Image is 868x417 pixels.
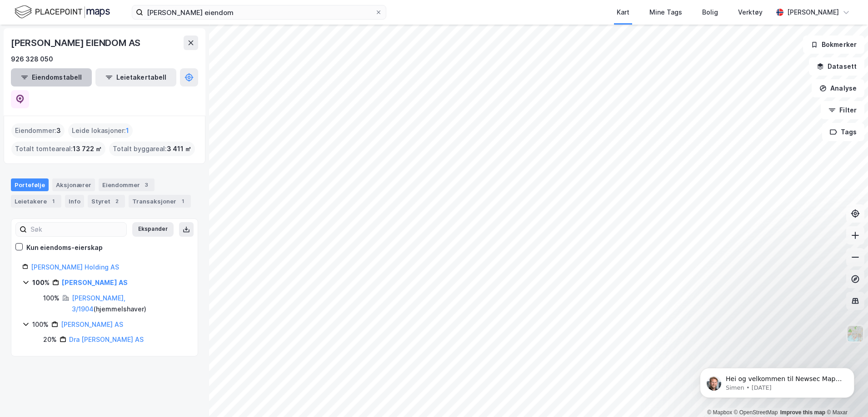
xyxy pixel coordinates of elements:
span: 3 [56,125,61,136]
div: Transaksjoner [129,195,191,208]
div: Eiendommer [99,178,155,191]
a: Mapbox [707,409,732,416]
div: Info [65,195,84,208]
div: 20% [43,334,57,345]
span: 3 411 ㎡ [167,143,191,154]
div: Kart [617,7,629,18]
button: Bokmerker [803,36,864,54]
div: 100% [43,293,60,304]
a: Improve this map [780,409,825,416]
div: Verktøy [738,7,763,18]
button: Tags [822,123,864,141]
a: [PERSON_NAME] AS [62,279,128,286]
div: Totalt byggareal : [109,142,195,156]
div: 2 [112,197,121,206]
div: Leide lokasjoner : [68,123,133,138]
div: Styret [88,195,125,208]
iframe: Intercom notifications message [686,349,868,412]
input: Søk [27,223,126,236]
div: [PERSON_NAME] [787,7,839,18]
button: Analyse [812,79,864,97]
input: Søk på adresse, matrikkel, gårdeiere, leietakere eller personer [143,5,375,19]
button: Leietakertabell [95,68,176,86]
div: ( hjemmelshaver ) [72,293,187,315]
div: 3 [142,180,151,189]
button: Eiendomstabell [11,68,92,86]
img: logo.f888ab2527a4732fd821a326f86c7f29.svg [15,4,110,20]
div: 100% [32,319,49,330]
a: [PERSON_NAME] AS [61,320,123,328]
div: 1 [49,197,58,206]
div: Portefølje [11,178,49,191]
div: Bolig [702,7,718,18]
div: 926 328 050 [11,54,53,65]
span: 1 [126,125,129,136]
button: Ekspander [132,222,174,237]
div: Kun eiendoms-eierskap [26,242,103,253]
img: Z [847,325,864,342]
a: OpenStreetMap [734,409,778,416]
button: Datasett [809,57,864,76]
span: 13 722 ㎡ [73,143,102,154]
div: Aksjonærer [52,178,95,191]
div: Eiendommer : [11,123,65,138]
a: [PERSON_NAME] Holding AS [31,263,119,271]
a: Dra [PERSON_NAME] AS [69,336,144,343]
div: Mine Tags [649,7,682,18]
div: [PERSON_NAME] EIENDOM AS [11,36,142,50]
div: Leietakere [11,195,61,208]
button: Filter [821,101,864,119]
div: 100% [32,277,50,288]
div: 1 [178,197,187,206]
a: [PERSON_NAME], 3/1904 [72,294,125,313]
div: Totalt tomteareal : [11,142,105,156]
